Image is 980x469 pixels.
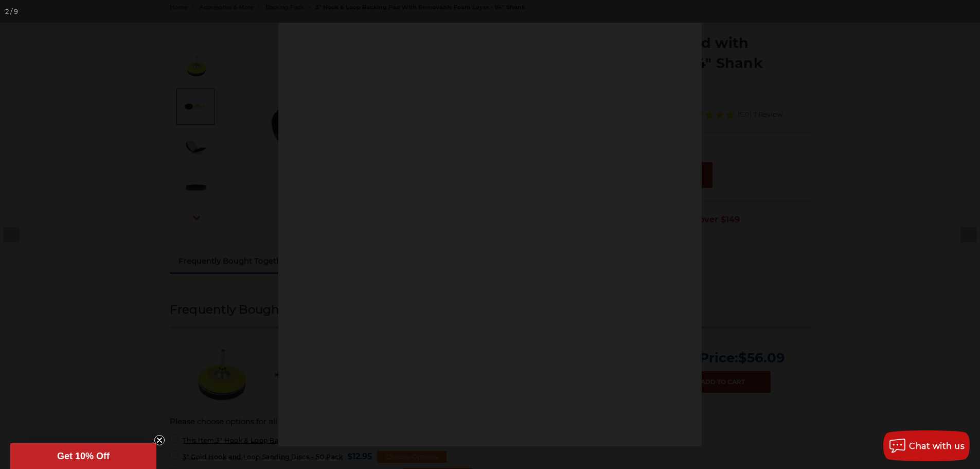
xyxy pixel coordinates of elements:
[909,441,965,451] span: Chat with us
[57,451,110,461] span: Get 10% Off
[883,430,970,461] button: Chat with us
[944,209,980,260] button: Next (arrow right)
[154,435,165,445] button: Close teaser
[10,443,156,469] div: Get 10% OffClose teaser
